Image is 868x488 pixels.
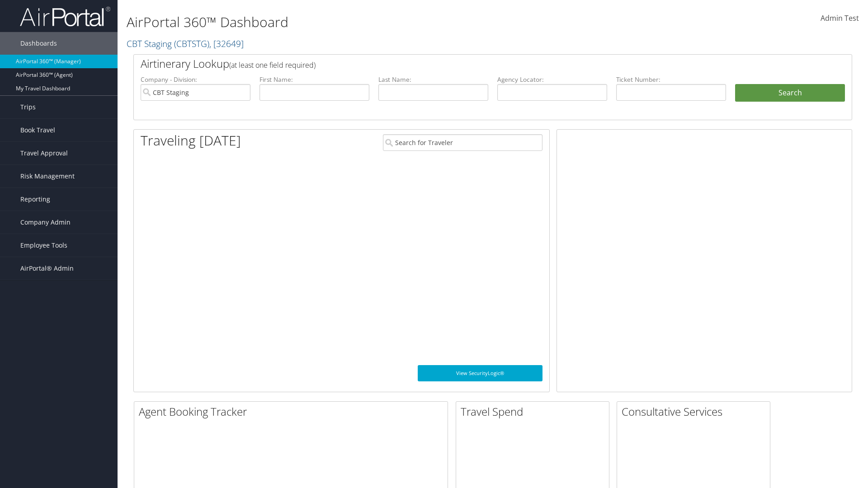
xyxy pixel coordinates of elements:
span: ( CBTSTG ) [174,38,209,50]
span: Admin Test [821,13,859,23]
span: Book Travel [20,119,55,141]
label: Company - Division: [141,75,250,84]
span: (at least one field required) [229,60,316,70]
span: , [ 32649 ] [209,38,244,50]
span: Dashboards [20,32,57,55]
span: Trips [20,96,36,118]
h2: Travel Spend [461,404,609,419]
span: AirPortal® Admin [20,257,74,280]
h2: Airtinerary Lookup [141,56,785,71]
h2: Agent Booking Tracker [139,404,448,419]
label: First Name: [259,75,369,84]
span: Employee Tools [20,234,67,257]
img: airportal-logo.png [20,6,110,27]
span: Reporting [20,188,50,211]
a: View SecurityLogic® [418,365,542,381]
span: Travel Approval [20,142,68,164]
h1: Traveling [DATE] [141,131,241,150]
a: Admin Test [821,5,859,33]
label: Agency Locator: [497,75,607,84]
h1: AirPortal 360™ Dashboard [127,13,615,32]
span: Company Admin [20,211,71,234]
a: CBT Staging [127,38,244,50]
input: Search for Traveler [383,134,542,151]
label: Ticket Number: [616,75,726,84]
button: Search [735,84,845,102]
label: Last Name: [378,75,488,84]
span: Risk Management [20,165,75,188]
h2: Consultative Services [622,404,770,419]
